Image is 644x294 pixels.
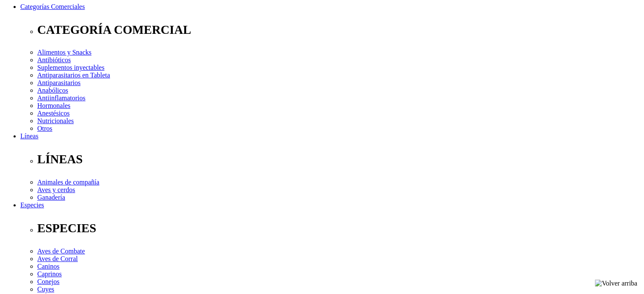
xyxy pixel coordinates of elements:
p: LÍNEAS [37,152,641,166]
a: Hormonales [37,102,70,109]
a: Anestésicos [37,110,69,117]
a: Suplementos inyectables [37,64,105,71]
p: CATEGORÍA COMERCIAL [37,23,641,37]
a: Anabólicos [37,87,68,94]
a: Categorías Comerciales [20,3,85,10]
p: ESPECIES [37,221,641,235]
a: Antiparasitarios en Tableta [37,71,110,79]
a: Cuyes [37,286,54,293]
a: Aves y cerdos [37,186,75,193]
img: Volver arriba [595,280,637,287]
a: Especies [20,201,44,209]
a: Líneas [20,132,39,140]
a: Antibióticos [37,56,71,63]
a: Antiinflamatorios [37,94,86,102]
a: Nutricionales [37,117,74,124]
a: Antiparasitarios [37,79,80,86]
a: Animales de compañía [37,179,100,186]
iframe: Brevo live chat [4,202,146,290]
a: Otros [37,125,53,132]
a: Alimentos y Snacks [37,49,91,56]
a: Ganadería [37,194,65,201]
